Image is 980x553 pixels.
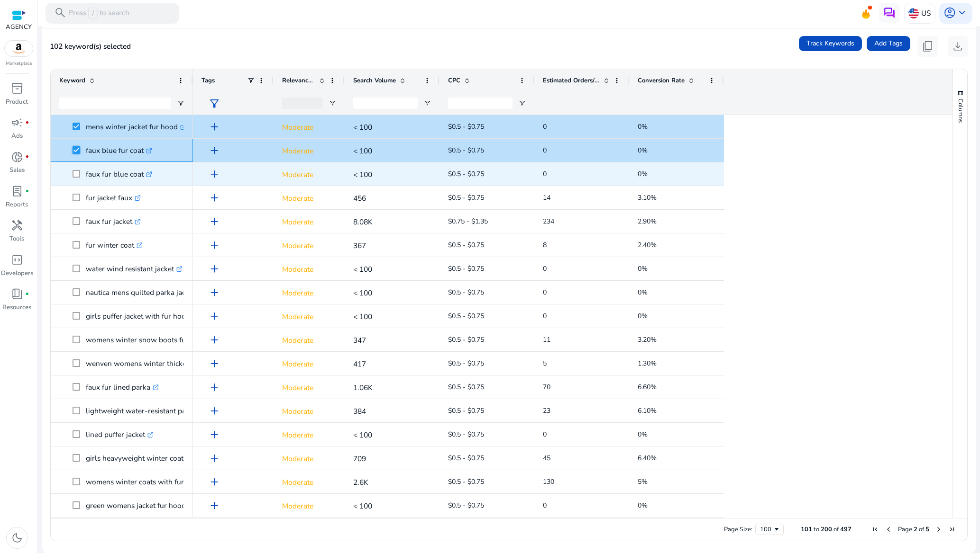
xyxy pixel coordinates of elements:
button: Add Tags [867,36,910,51]
span: 234 [543,217,554,226]
span: 0% [638,264,648,273]
span: 0% [638,501,648,510]
span: add [208,499,220,512]
span: 1.30% [638,359,657,368]
span: of [919,525,924,534]
span: donut_small [11,151,23,163]
span: search [54,7,66,19]
div: Page Size: [724,525,752,534]
span: 1.06K [353,383,373,392]
span: Page [898,525,912,534]
p: faux fur lined parka [86,377,159,397]
div: First Page [871,526,879,533]
p: Product [6,98,28,107]
p: Ads [11,132,23,141]
p: womens winter snow boots fur lined [86,330,216,349]
button: content_copy [917,36,938,57]
span: add [208,168,220,180]
span: 0% [638,430,648,439]
span: < 100 [353,122,372,132]
span: < 100 [353,430,372,440]
input: CPC Filter Input [448,98,513,109]
p: Moderate [282,425,336,445]
span: Track Keywords [806,38,854,48]
span: 6.10% [638,406,657,415]
span: download [952,40,964,53]
span: $0.5 - $0.75 [448,264,484,273]
p: US [921,5,931,21]
span: $0.75 - $1.35 [448,217,488,226]
span: account_circle [943,7,956,19]
span: 8.08K [353,217,373,227]
span: add [208,452,220,464]
span: campaign [11,116,23,129]
p: Marketplace [6,60,32,67]
p: Moderate [282,141,336,161]
span: 0% [638,146,648,155]
span: 367 [353,241,366,250]
span: 5 [925,525,929,534]
span: 14 [543,193,550,202]
p: Moderate [282,378,336,397]
span: handyman [11,219,23,232]
p: Moderate [282,165,336,184]
span: < 100 [353,146,372,156]
span: Conversion Rate [638,76,685,85]
span: add [208,121,220,133]
span: $0.5 - $0.75 [448,454,484,463]
span: 0 [543,122,547,131]
span: 0% [638,122,648,131]
p: Moderate [282,188,336,208]
div: Previous Page [885,526,892,533]
span: $0.5 - $0.75 [448,477,484,486]
span: $0.5 - $0.75 [448,430,484,439]
span: 0% [638,169,648,178]
span: 347 [353,335,366,345]
span: 0 [543,146,547,155]
span: 3.10% [638,193,657,202]
span: 200 [821,525,832,534]
button: download [948,36,969,57]
span: fiber_manual_record [25,292,29,296]
span: filter_alt [208,98,220,110]
span: Add Tags [874,38,903,48]
span: / [88,8,97,19]
p: Moderate [282,473,336,492]
span: 709 [353,454,366,464]
p: nautica mens quilted parka jacket removable faux fur hood [86,283,287,302]
p: Moderate [282,401,336,421]
span: 417 [353,359,366,369]
p: water wind resistant jacket [86,259,183,278]
p: Sales [9,166,25,175]
span: 6.60% [638,383,657,392]
p: Moderate [282,117,336,137]
span: $0.5 - $0.75 [448,359,484,368]
span: $0.5 - $0.75 [448,122,484,131]
span: 0% [638,288,648,297]
img: amazon.svg [5,41,33,56]
p: lightweight water-resistant packable puffer jacket [86,401,258,420]
button: Open Filter Menu [329,99,336,107]
span: 456 [353,193,366,203]
span: 0 [543,169,547,178]
span: 101 [801,525,812,534]
p: AGENCY [6,23,32,32]
span: < 100 [353,501,372,511]
span: fiber_manual_record [25,155,29,159]
button: Open Filter Menu [423,99,431,107]
p: girls puffer jacket with fur hood [86,306,199,326]
span: content_copy [922,40,934,53]
p: faux fur jacket [86,212,141,231]
span: book_4 [11,288,23,300]
button: Open Filter Menu [518,99,526,107]
span: 6.40% [638,454,657,463]
span: 5 [543,359,547,368]
p: Moderate [282,259,336,279]
div: 100 [760,525,773,534]
span: inventory_2 [11,82,23,95]
span: add [208,310,220,322]
span: Estimated Orders/Month [543,76,600,85]
span: $0.5 - $0.75 [448,193,484,202]
span: 497 [840,525,852,534]
span: 11 [543,335,550,344]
